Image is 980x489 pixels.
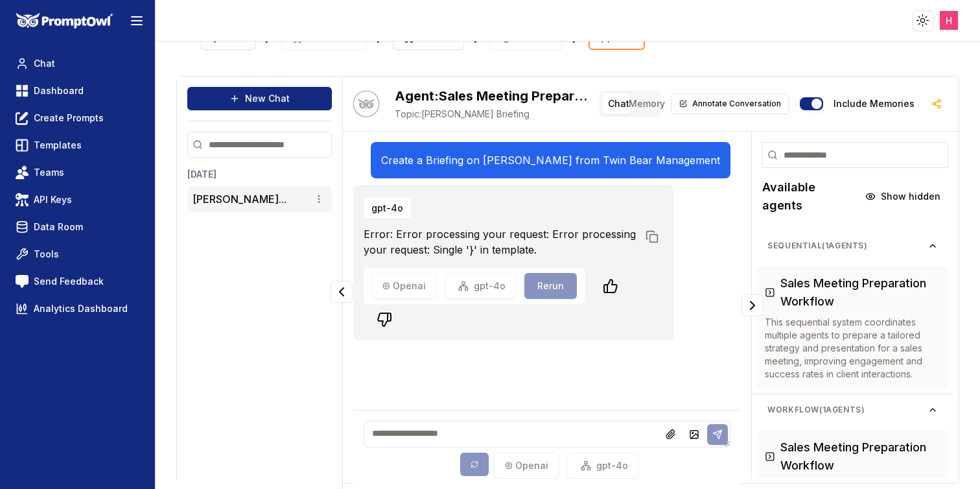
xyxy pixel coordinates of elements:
button: Annotate Conversation [671,93,789,114]
a: API Keys [10,188,145,211]
span: Analytics Dashboard [34,302,128,315]
span: Memory [629,97,665,110]
a: Send Feedback [10,270,145,293]
button: gpt-4o [364,198,411,219]
span: workflow ( 1 agents) [767,405,927,415]
span: Chat [608,97,629,110]
button: Include memories in the messages below [800,97,823,110]
span: Tools [34,248,59,261]
img: feedback [16,275,29,288]
a: Templates [10,134,145,157]
a: Tools [10,243,145,266]
a: Teams [10,161,145,184]
p: This sequential system coordinates multiple agents to prepare a tailored strategy and presentatio... [765,316,940,381]
button: Conversation options [311,191,327,207]
h3: Sales Meeting Preparation Workflow [780,274,940,311]
span: Templates [34,139,82,152]
img: Bot [353,91,379,117]
span: Tiffany Clark Briefing [395,108,589,121]
h3: [DATE] [187,168,332,181]
button: [PERSON_NAME]... [192,191,286,207]
button: Collapse panel [331,281,353,303]
a: Data Room [10,215,145,239]
span: Chat [34,57,55,70]
a: Analytics Dashboard [10,297,145,320]
a: Dashboard [10,79,145,102]
button: Talk with Hootie [353,91,379,117]
a: Create Prompts [10,106,145,130]
img: ACg8ocJJXoBNX9W-FjmgwSseULRJykJmqCZYzqgfQpEi3YodQgNtRg=s96-c [940,11,959,30]
h2: Available agents [762,178,857,215]
span: Create Prompts [34,112,104,125]
a: Chat [10,52,145,75]
span: sequential ( 1 agents) [767,241,927,251]
p: Create a Briefing on [PERSON_NAME] from Twin Bear Management [381,152,720,168]
button: sequential(1agents) [757,235,948,256]
h3: Sales Meeting Preparation Workflow [780,438,940,475]
p: Error: Error processing your request: Error processing your request: Single '}' in template. [364,226,638,257]
span: API Keys [34,193,72,206]
span: Dashboard [34,84,84,97]
button: New Chat [187,87,332,110]
span: Teams [34,166,64,179]
img: PromptOwl [16,13,113,29]
h2: Sales Meeting Preparation Workflow [395,87,589,105]
span: Send Feedback [34,275,104,288]
button: workflow(1agents) [757,400,948,420]
button: Collapse panel [741,294,764,316]
button: Show hidden [857,186,948,207]
label: Include memories in the messages below [834,99,915,108]
span: Show hidden [881,190,940,203]
span: Data Room [34,221,83,233]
